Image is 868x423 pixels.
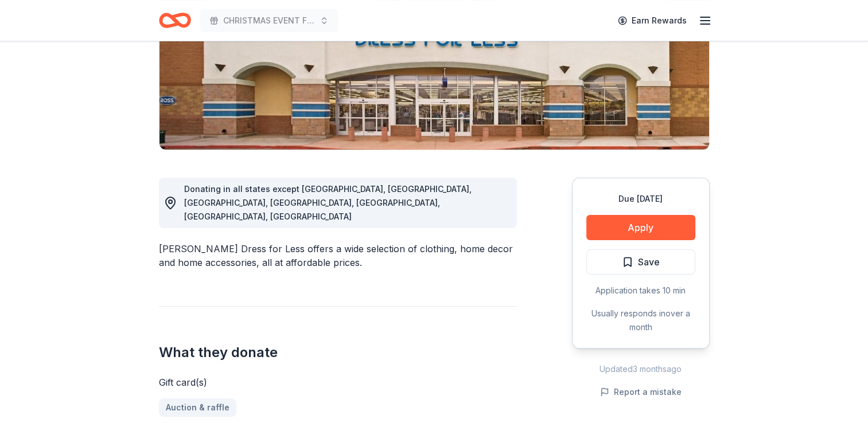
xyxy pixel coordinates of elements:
[586,284,695,297] div: Application takes 10 min
[159,343,517,362] h2: What they donate
[600,385,682,399] button: Report a mistake
[586,249,695,275] button: Save
[200,9,338,32] button: CHRISTMAS EVENT FOR CHILDREN
[586,192,695,206] div: Due [DATE]
[159,242,517,269] div: [PERSON_NAME] Dress for Less offers a wide selection of clothing, home decor and home accessories...
[638,254,660,269] span: Save
[184,184,472,221] span: Donating in all states except [GEOGRAPHIC_DATA], [GEOGRAPHIC_DATA], [GEOGRAPHIC_DATA], [GEOGRAPHI...
[223,14,315,28] span: CHRISTMAS EVENT FOR CHILDREN
[159,398,236,417] a: Auction & raffle
[572,362,710,376] div: Updated 3 months ago
[586,307,695,334] div: Usually responds in over a month
[159,7,191,34] a: Home
[611,10,694,31] a: Earn Rewards
[586,215,695,240] button: Apply
[159,375,517,389] div: Gift card(s)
